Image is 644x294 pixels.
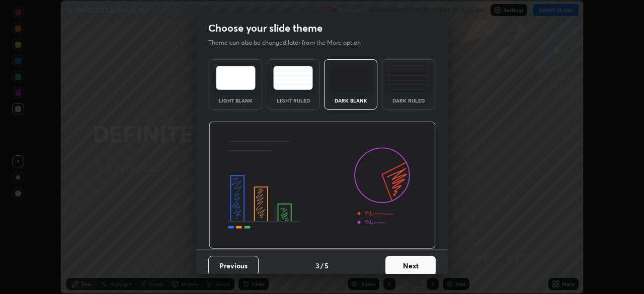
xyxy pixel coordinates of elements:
img: lightRuledTheme.5fabf969.svg [273,66,313,90]
button: Next [385,256,436,276]
div: Dark Blank [331,98,371,103]
div: Light Blank [215,98,256,103]
p: Theme can also be changed later from the More option [208,38,371,47]
h2: Choose your slide theme [208,22,323,35]
div: Dark Ruled [388,98,429,103]
h4: 5 [325,260,329,271]
img: darkTheme.f0cc69e5.svg [331,66,371,90]
div: Light Ruled [273,98,313,103]
img: lightTheme.e5ed3b09.svg [216,66,256,90]
button: Previous [208,256,259,276]
h4: / [320,260,324,271]
h4: 3 [315,260,319,271]
img: darkRuledTheme.de295e13.svg [388,66,428,90]
img: darkThemeBanner.d06ce4a2.svg [209,122,436,249]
